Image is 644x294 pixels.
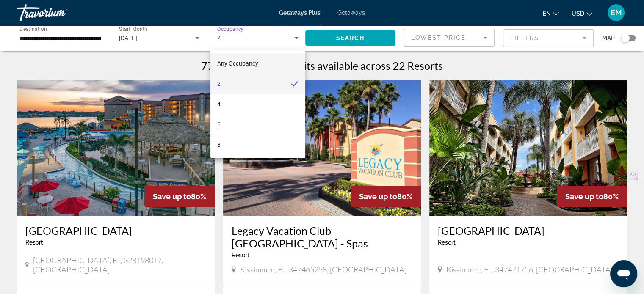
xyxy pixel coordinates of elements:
[217,79,221,89] span: 2
[610,260,637,287] iframe: Botón para iniciar la ventana de mensajería
[217,60,258,67] span: Any Occupancy
[217,140,221,150] span: 8
[217,119,221,129] span: 6
[217,99,221,109] span: 4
